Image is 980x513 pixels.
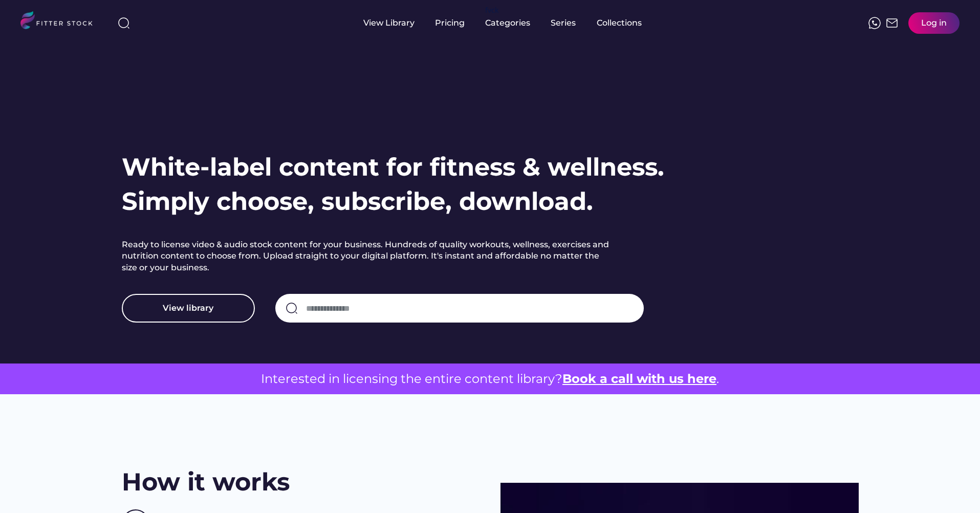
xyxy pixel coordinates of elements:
[485,17,530,29] div: Categories
[122,150,664,219] h1: White-label content for fitness & wellness. Simply choose, subscribe, download.
[485,5,498,15] div: fvck
[286,302,298,314] img: search-normal.svg
[886,17,898,29] img: Frame%2051.svg
[921,17,947,29] div: Log in
[363,17,415,29] div: View Library
[435,17,465,29] div: Pricing
[562,371,716,386] a: Book a call with us here
[122,294,255,323] button: View library
[118,17,130,29] img: search-normal%203.svg
[20,11,101,32] img: LOGO.svg
[122,239,613,273] h2: Ready to license video & audio stock content for your business. Hundreds of quality workouts, wel...
[551,17,576,29] div: Series
[597,17,642,29] div: Collections
[868,17,881,29] img: meteor-icons_whatsapp%20%281%29.svg
[122,465,290,499] h2: How it works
